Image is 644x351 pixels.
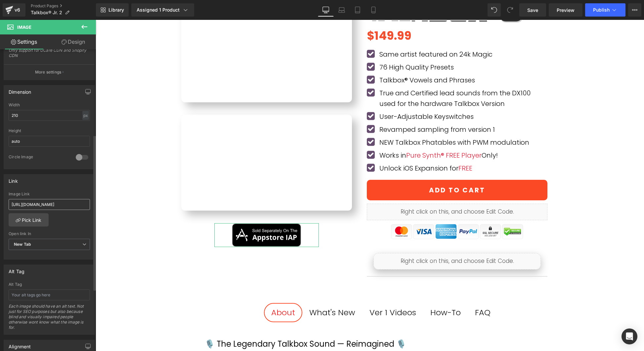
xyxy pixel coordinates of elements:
[271,160,452,180] button: Add To Cart
[35,69,62,75] p: More settings
[4,64,95,80] button: More settings
[9,265,24,274] div: Alt Tag
[593,7,610,13] span: Publish
[284,91,452,102] p: User-Adjustable Keyswitches
[9,340,31,349] div: Alignment
[214,286,260,299] div: What's New
[9,213,49,226] a: Pick Link
[9,128,90,133] div: Height
[334,3,350,17] a: Laptop
[335,286,365,299] div: How-To
[284,143,452,154] p: Unlock iOS Expansion for
[96,3,129,17] a: New Library
[284,117,452,128] p: NEW Talkbox Phatables with PWM modulation
[350,3,365,17] a: Tablet
[585,3,625,17] button: Publish
[284,68,452,89] p: True and Certified lead sounds from the DX100 used for the hardware Talkbox Version
[549,3,582,17] a: Preview
[49,34,97,49] a: Design
[31,10,62,15] span: Talkbox® Jr. 2
[176,286,199,299] div: About
[622,328,637,344] div: Open Intercom Messenger
[488,3,501,17] button: Undo
[82,111,89,120] div: px
[31,3,96,9] a: Product Pages
[9,282,90,287] div: Alt Tag
[274,286,321,299] div: Ver 1 Videos
[527,7,538,14] span: Save
[284,29,452,40] p: Same artist featured on 24k Magic
[108,7,124,13] span: Library
[311,131,386,140] a: Pure Synth® FREE Player
[9,103,90,107] div: Width
[318,3,334,17] a: Desktop
[557,7,575,14] span: Preview
[9,199,90,210] input: https://your-shop.myshopify.com
[109,319,311,329] strong: 🎙️ The Legendary Talkbox Sound — Reimagined 🎙️
[284,55,452,66] p: Talkbox® Vowels and Phrases
[363,144,377,153] a: FREE
[503,3,517,17] button: Redo
[3,3,25,17] a: v6
[9,110,90,121] input: auto
[13,6,21,14] div: v6
[9,136,90,147] input: auto
[271,8,316,24] span: $149.99
[9,192,90,196] div: Image Link
[628,3,641,17] button: More
[284,130,452,141] p: Works in Only!
[9,231,90,236] div: Open link In
[284,104,452,115] p: Revamped sampling from version 1
[365,3,381,17] a: Mobile
[9,85,31,95] div: Dimension
[9,48,90,63] div: Only support for UCare CDN and Shopify CDN
[379,286,395,299] div: FAQ
[284,42,452,53] p: 76 High Quality Presets
[9,289,90,300] input: Your alt tags go here
[333,166,390,175] span: Add To Cart
[9,154,69,161] div: Circle Image
[14,242,31,247] b: New Tab
[137,7,189,13] div: Assigned 1 Product
[9,175,18,184] div: Link
[17,25,31,30] span: Image
[9,304,90,334] div: Each image should have an alt text. Not just for SEO purposes but also because blind and visually...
